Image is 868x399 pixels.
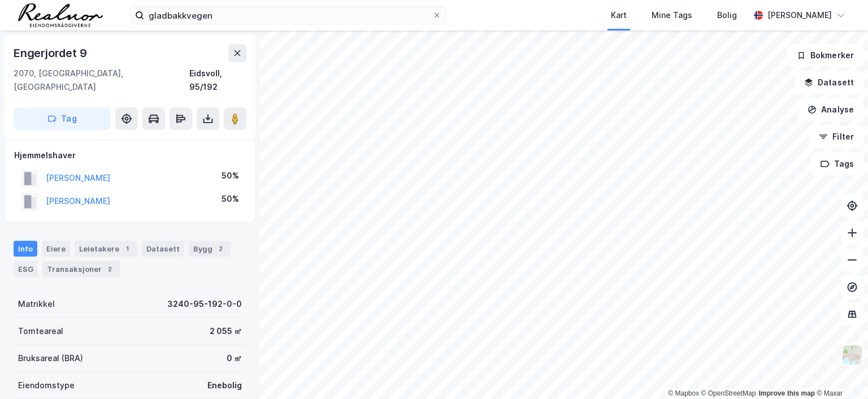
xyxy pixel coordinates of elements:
div: 2070, [GEOGRAPHIC_DATA], [GEOGRAPHIC_DATA] [14,67,189,94]
img: realnor-logo.934646d98de889bb5806.png [18,3,103,27]
div: Datasett [142,241,184,257]
div: Eidsvoll, 95/192 [189,67,246,94]
div: 1 [121,243,133,254]
div: 3240-95-192-0-0 [167,297,242,311]
div: [PERSON_NAME] [767,8,832,22]
div: ESG [14,261,38,277]
input: Søk på adresse, matrikkel, gårdeiere, leietakere eller personer [144,7,432,24]
div: Transaksjoner [42,261,120,277]
img: Z [841,344,863,366]
div: Mine Tags [652,8,692,22]
div: Enebolig [207,379,242,392]
div: 2 [215,243,226,254]
div: 50% [222,169,239,183]
button: Tags [811,153,863,175]
button: Tag [14,107,111,130]
div: Bruksareal (BRA) [18,352,83,365]
div: 50% [222,192,239,206]
a: Improve this map [759,389,815,397]
a: OpenStreetMap [701,389,756,397]
div: Bolig [717,8,737,22]
a: Mapbox [668,389,699,397]
div: Matrikkel [18,297,55,311]
div: Hjemmelshaver [14,149,246,162]
button: Datasett [795,71,863,94]
iframe: Chat Widget [811,345,868,399]
div: Leietakere [75,241,137,257]
div: Eiere [42,241,70,257]
div: 0 ㎡ [227,352,242,365]
button: Filter [809,125,863,148]
div: Bygg [189,241,231,257]
div: Eiendomstype [18,379,75,392]
div: 2 055 ㎡ [210,324,242,338]
div: Kart [611,8,627,22]
div: Tomteareal [18,324,63,338]
div: 2 [104,263,115,275]
button: Bokmerker [787,44,863,67]
div: Info [14,241,37,257]
button: Analyse [798,98,863,121]
div: Kontrollprogram for chat [811,345,868,399]
div: Engerjordet 9 [14,44,89,62]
